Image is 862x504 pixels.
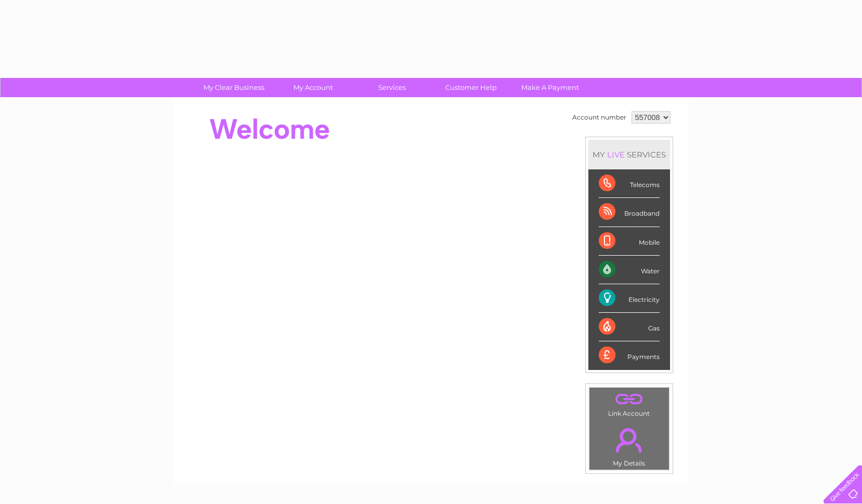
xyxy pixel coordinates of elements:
a: Services [349,78,435,97]
div: Telecoms [599,169,660,198]
a: Customer Help [428,78,514,97]
a: Make A Payment [507,78,593,97]
td: My Details [589,419,670,470]
div: Payments [599,341,660,369]
a: . [592,390,666,408]
a: My Account [270,78,356,97]
div: Water [599,256,660,284]
div: Mobile [599,227,660,256]
td: Link Account [589,387,670,420]
td: Account number [570,109,629,126]
div: Electricity [599,284,660,313]
a: . [592,422,666,458]
div: MY SERVICES [588,140,670,169]
div: LIVE [605,150,627,160]
a: My Clear Business [191,78,277,97]
div: Broadband [599,198,660,227]
div: Gas [599,313,660,341]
